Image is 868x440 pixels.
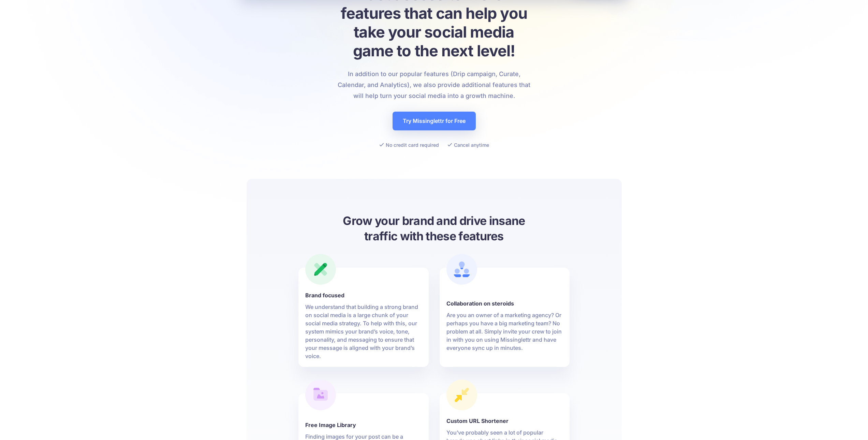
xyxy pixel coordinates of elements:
p: We understand that building a strong brand on social media is a large chunk of your social media ... [305,303,422,360]
b: Collaboration on steroids [446,299,563,308]
b: Brand focused [305,291,422,299]
b: Free Image Library [305,421,422,429]
p: Are you an owner of a marketing agency? Or perhaps you have a big marketing team? No problem at a... [446,311,563,352]
b: Custom URL Shortener [446,417,563,425]
li: Cancel anytime [447,141,489,149]
a: Try Missinglettr for Free [393,112,476,130]
h3: Grow your brand and drive insane traffic with these features [327,213,542,244]
p: In addition to our popular features (Drip campaign, Curate, Calendar, and Analytics), we also pro... [338,69,530,101]
li: No credit card required [379,141,439,149]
